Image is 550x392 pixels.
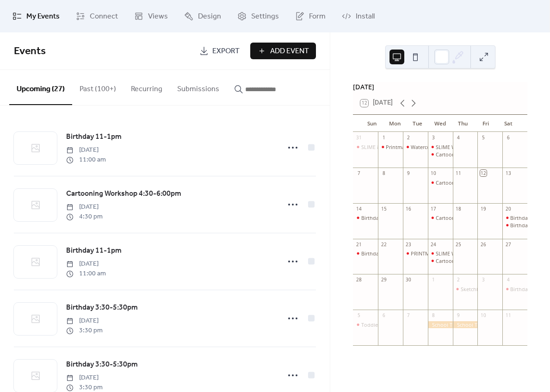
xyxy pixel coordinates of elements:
[66,245,122,257] a: Birthday 11-1pm
[505,135,512,141] div: 6
[480,312,487,319] div: 10
[356,135,362,141] div: 31
[66,259,106,269] span: [DATE]
[436,179,519,186] div: Cartooning Workshop 4:30-6:00pm
[361,214,400,221] div: Birthday 11-1pm
[430,241,437,248] div: 24
[405,312,412,319] div: 7
[6,4,67,29] a: My Events
[505,170,512,176] div: 13
[510,286,546,292] div: Birthday 1-3pm
[455,205,462,212] div: 18
[411,250,518,257] div: PRINTMAKING WORKSHOP 10:30am-12:00pm
[428,214,453,221] div: Cartooning Workshop 4:30-6:00pm
[356,241,362,248] div: 21
[72,70,124,104] button: Past (100+)
[26,11,60,22] span: My Events
[381,241,387,248] div: 22
[335,4,382,29] a: Install
[66,131,122,143] span: Birthday 11-1pm
[9,70,72,105] button: Upcoming (27)
[356,277,362,283] div: 28
[288,4,333,29] a: Form
[428,250,453,257] div: SLIME WORKSHOP 10:30am-12:00pm
[309,11,326,22] span: Form
[505,205,512,212] div: 20
[430,170,437,176] div: 10
[480,135,487,141] div: 5
[353,250,378,257] div: Birthday 3:30-5:30pm
[386,143,483,150] div: Printmaking Workshop 10:00am-11:30am
[381,170,387,176] div: 8
[430,135,437,141] div: 3
[250,43,316,59] button: Add Event
[66,245,122,256] span: Birthday 11-1pm
[127,4,175,29] a: Views
[428,151,453,158] div: Cartooning Workshop 4:30-6:00pm
[361,250,411,257] div: Birthday 3:30-5:30pm
[502,214,527,221] div: Birthday 11-1pm
[383,115,406,132] div: Mon
[428,321,453,328] div: School Trip 10am-12pm
[198,11,221,22] span: Design
[497,115,520,132] div: Sat
[212,46,240,57] span: Export
[502,286,527,292] div: Birthday 1-3pm
[455,170,462,176] div: 11
[66,212,103,222] span: 4:30 pm
[510,214,549,221] div: Birthday 11-1pm
[66,155,106,165] span: 11:00 am
[505,277,512,283] div: 4
[403,250,428,257] div: PRINTMAKING WORKSHOP 10:30am-12:00pm
[378,143,403,150] div: Printmaking Workshop 10:00am-11:30am
[381,205,387,212] div: 15
[430,277,437,283] div: 1
[480,205,487,212] div: 19
[455,277,462,283] div: 2
[360,115,383,132] div: Sun
[405,135,412,141] div: 2
[192,43,247,59] a: Export
[14,41,46,62] span: Events
[124,70,170,104] button: Recurring
[66,302,138,313] span: Birthday 3:30-5:30pm
[66,326,103,336] span: 3:30 pm
[405,241,412,248] div: 23
[66,359,138,370] span: Birthday 3:30-5:30pm
[428,179,453,186] div: Cartooning Workshop 4:30-6:00pm
[66,359,138,371] a: Birthday 3:30-5:30pm
[66,188,181,200] a: Cartooning Workshop 4:30-6:00pm
[480,170,487,176] div: 12
[251,11,279,22] span: Settings
[361,321,438,328] div: Toddler Workshop 9:30-11:00am
[430,205,437,212] div: 17
[356,11,375,22] span: Install
[381,277,387,283] div: 29
[428,257,453,264] div: Cartooning Workshop 4:30-6:00pm
[453,286,478,292] div: Sketchbook Making Workshop 10:30am-12:30pm
[353,143,378,150] div: SLIME & Stamping 11:00am-12:30pm
[411,143,510,150] div: Watercolor Printmaking 10:00am-11:30pm
[455,312,462,319] div: 9
[66,316,103,326] span: [DATE]
[230,4,286,29] a: Settings
[406,115,429,132] div: Tue
[429,115,451,132] div: Wed
[405,170,412,176] div: 9
[66,131,122,143] a: Birthday 11-1pm
[455,241,462,248] div: 25
[436,250,523,257] div: SLIME WORKSHOP 10:30am-12:00pm
[356,312,362,319] div: 5
[381,312,387,319] div: 6
[505,241,512,248] div: 27
[356,170,362,176] div: 7
[177,4,228,29] a: Design
[361,143,448,150] div: SLIME & Stamping 11:00am-12:30pm
[436,143,523,150] div: SLIME WORKSHOP 10:30am-12:00pm
[505,312,512,319] div: 11
[270,46,309,57] span: Add Event
[353,321,378,328] div: Toddler Workshop 9:30-11:00am
[480,241,487,248] div: 26
[66,145,106,155] span: [DATE]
